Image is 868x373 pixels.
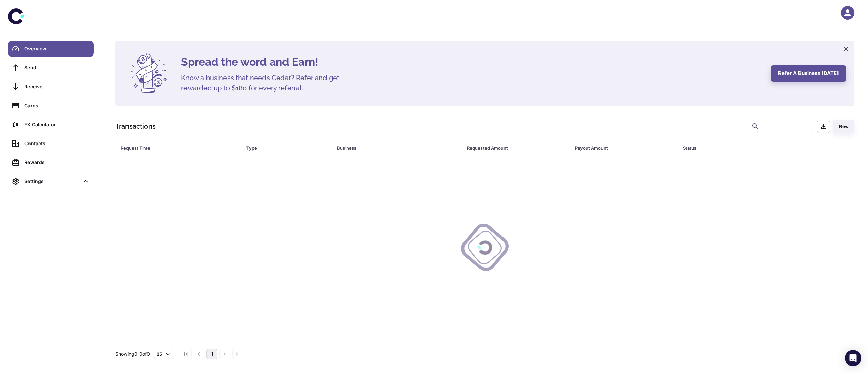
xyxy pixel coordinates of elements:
a: Rewards [8,154,94,171]
div: Requested Amount [467,143,558,153]
p: Showing 0-0 of 0 [115,350,150,358]
div: Settings [24,178,79,185]
a: Contacts [8,135,94,152]
nav: pagination navigation [180,349,244,359]
a: Receive [8,79,94,95]
span: Type [246,143,329,153]
span: Requested Amount [467,143,567,153]
div: Cards [24,102,90,109]
h5: Know a business that needs Cedar? Refer and get rewarded up to $180 for every referral. [181,73,351,93]
div: FX Calculator [24,121,90,128]
div: Open Intercom Messenger [845,350,861,366]
div: Overview [24,45,90,52]
button: Refer a business [DATE] [771,65,846,82]
div: Contacts [24,140,90,147]
div: Request Time [121,143,229,153]
a: FX Calculator [8,116,94,133]
span: Request Time [121,143,238,153]
button: page 1 [206,349,217,359]
h4: Spread the word and Earn! [181,54,763,70]
a: Send [8,60,94,76]
div: Receive [24,83,90,90]
h1: Transactions [115,121,156,131]
a: Cards [8,97,94,114]
span: Status [683,143,826,153]
div: Rewards [24,159,90,166]
div: Send [24,64,90,71]
span: Payout Amount [575,143,675,153]
div: Payout Amount [575,143,666,153]
a: Overview [8,41,94,57]
div: Type [246,143,320,153]
div: Status [683,143,817,153]
div: Settings [8,173,94,190]
button: 25 [153,349,174,359]
button: New [833,120,854,133]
